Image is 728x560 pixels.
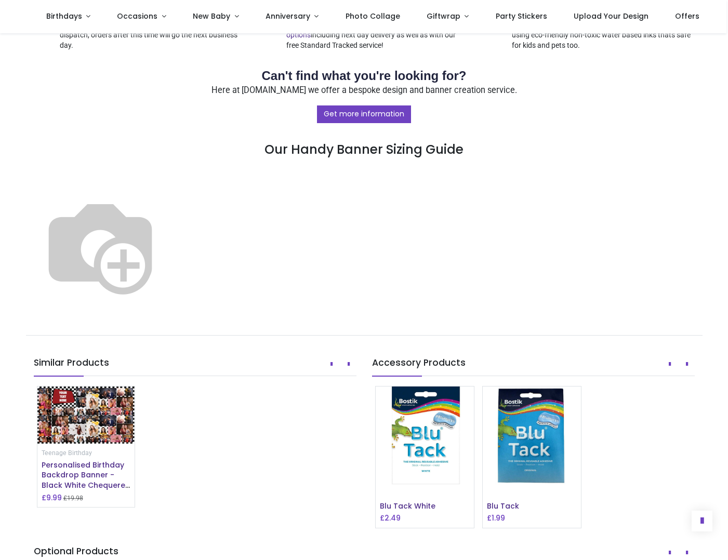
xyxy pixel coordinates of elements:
h5: Accessory Products [372,356,695,376]
span: 19.98 [67,495,83,502]
h6: £ [380,513,401,523]
p: Order before 11 am [DATE] to [DATE] for same-day dispatch, orders after this time will go the nex... [60,20,244,50]
button: Next [679,355,695,373]
span: Birthdays [46,11,82,21]
h6: £ [42,492,62,503]
p: Printed with the latest HP Latex Printing technology using eco-friendly non-toxic water based ink... [512,20,695,50]
img: Banner_Size_Helper_Image_Compare.svg [34,179,167,312]
img: Personalised Birthday Backdrop Banner - Black White Chequered Photo Collage - 48 Photo [37,386,135,444]
h5: Similar Products [34,356,356,376]
span: 9.99 [46,492,62,503]
h6: Blu Tack White [380,501,470,512]
img: Blu Tack [483,386,581,485]
button: Prev [324,355,339,373]
span: Giftwrap [427,11,460,21]
h6: £ [487,513,505,523]
h6: Personalised Birthday Backdrop Banner - Black White Chequered Photo Collage - 48 Photo [42,460,130,491]
span: Upload Your Design [574,11,648,21]
span: Photo Collage [346,11,400,21]
a: Get more information [317,105,411,123]
span: Occasions [117,11,157,21]
a: Teenage Birthday [42,448,92,457]
p: Here at [DOMAIN_NAME] we offer a bespoke design and banner creation service. [34,85,695,97]
a: Personalised Birthday Backdrop Banner - Black White Chequered Photo Collage - 48 Photo [42,460,130,511]
button: Next [341,355,356,373]
small: £ [63,494,83,503]
p: We offer a range of premium tracked including next day delivery as well as with our free Standard... [286,20,469,50]
h2: Can't find what you're looking for? [34,67,695,85]
button: Prev [662,355,678,373]
h6: Blu Tack [487,501,577,512]
a: Blu Tack [487,501,519,511]
span: Anniversary [266,11,310,21]
span: 2.49 [385,513,401,523]
a: Blu Tack White [380,501,435,511]
span: Party Stickers [496,11,547,21]
span: New Baby [193,11,230,21]
h3: Our Handy Banner Sizing Guide [34,105,695,159]
span: 1.99 [492,513,505,523]
img: Blu Tack White [376,386,474,485]
span: Offers [675,11,699,21]
small: Teenage Birthday [42,449,92,457]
